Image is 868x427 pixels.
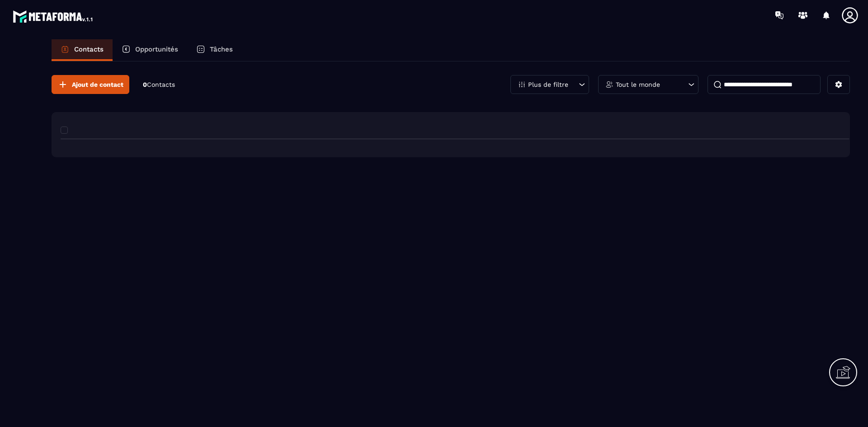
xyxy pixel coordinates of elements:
p: Opportunités [135,45,178,53]
a: Opportunités [113,39,187,61]
p: Tâches [210,45,233,53]
p: Tout le monde [616,81,660,88]
a: Tâches [187,39,242,61]
p: Plus de filtre [528,81,568,88]
a: Contacts [52,39,113,61]
span: Ajout de contact [72,80,123,89]
img: logo [13,8,94,24]
p: Contacts [74,45,104,53]
button: Ajout de contact [52,75,129,94]
p: 0 [143,80,175,89]
span: Contacts [147,81,175,88]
